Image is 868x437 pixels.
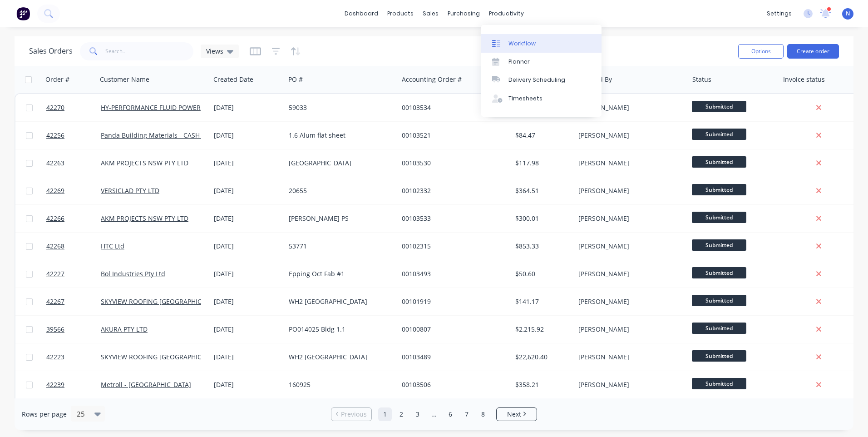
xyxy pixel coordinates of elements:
a: Page 1 is your current page [378,407,392,421]
a: Page 2 [395,407,408,421]
div: [PERSON_NAME] [578,159,679,168]
span: N [846,10,850,18]
div: [DATE] [214,325,281,334]
div: $358.21 [515,380,568,389]
span: Views [206,46,223,56]
a: Bol Industries Pty Ltd [101,269,165,278]
span: Submitted [692,212,746,223]
div: $300.01 [515,214,568,223]
a: Next page [497,410,537,419]
input: Search... [105,42,194,60]
a: 42227 [46,260,101,288]
div: 160925 [289,380,390,389]
div: PO014025 Bldg 1.1 [289,325,390,334]
div: productivity [484,7,528,20]
div: purchasing [443,7,484,20]
div: [DATE] [214,269,281,278]
a: 39566 [46,316,101,343]
a: Planner [481,53,602,71]
a: 42266 [46,205,101,232]
img: Factory [16,7,30,20]
div: 00103489 [402,353,503,362]
span: 42267 [46,297,64,306]
div: $853.33 [515,242,568,251]
span: Submitted [692,129,746,140]
a: Page 3 [411,407,424,421]
div: $141.17 [515,297,568,306]
div: $50.60 [515,269,568,278]
div: [PERSON_NAME] [578,242,679,251]
div: 00103530 [402,159,503,168]
div: 1.6 Alum flat sheet [289,131,390,140]
div: sales [418,7,443,20]
a: Page 7 [460,407,473,421]
span: Submitted [692,239,746,251]
div: 59033 [289,103,390,112]
div: 00101919 [402,297,503,306]
div: [DATE] [214,159,281,168]
a: Workflow [481,34,602,52]
div: 00103533 [402,214,503,223]
span: 39566 [46,325,64,334]
a: AKURA PTY LTD [101,325,148,333]
a: 42270 [46,94,101,121]
span: Submitted [692,101,746,112]
div: $84.47 [515,131,568,140]
div: 53771 [289,242,390,251]
div: [DATE] [214,131,281,140]
div: [DATE] [214,297,281,306]
a: dashboard [340,7,383,20]
h1: Sales Orders [29,47,73,55]
div: [PERSON_NAME] [578,297,679,306]
div: $117.98 [515,159,568,168]
div: $2,215.92 [515,325,568,334]
span: 42227 [46,269,64,278]
a: 42269 [46,177,101,204]
a: Page 6 [444,407,457,421]
div: WH2 [GEOGRAPHIC_DATA] [289,297,390,306]
div: [PERSON_NAME] [578,269,679,278]
span: 42266 [46,214,64,223]
span: 42269 [46,186,64,195]
a: 42268 [46,233,101,260]
div: Status [692,75,711,84]
div: 00102332 [402,186,503,195]
div: [PERSON_NAME] [578,131,679,140]
div: [PERSON_NAME] PS [289,214,390,223]
div: [DATE] [214,242,281,251]
a: HTC Ltd [101,242,124,250]
div: [DATE] [214,186,281,195]
div: [DATE] [214,214,281,223]
div: Order # [45,75,69,84]
button: Create order [787,44,839,59]
a: AKM PROJECTS NSW PTY LTD [101,159,188,167]
span: 42268 [46,242,64,251]
div: [GEOGRAPHIC_DATA] [289,159,390,168]
div: Workflow [508,40,536,48]
a: Page 8 [476,407,490,421]
a: SKYVIEW ROOFING [GEOGRAPHIC_DATA] P/L [101,297,233,306]
div: [PERSON_NAME] [578,353,679,362]
div: Planner [508,58,530,66]
span: 42223 [46,353,64,362]
a: Timesheets [481,89,602,108]
ul: Pagination [327,407,541,421]
a: 42267 [46,288,101,315]
div: [PERSON_NAME] [578,103,679,112]
div: [PERSON_NAME] [578,186,679,195]
div: 00102315 [402,242,503,251]
div: $364.51 [515,186,568,195]
div: $22,620.40 [515,353,568,362]
div: Created Date [213,75,253,84]
a: 42223 [46,343,101,371]
div: 00103534 [402,103,503,112]
span: 42270 [46,103,64,112]
div: [DATE] [214,103,281,112]
span: Submitted [692,267,746,278]
div: [PERSON_NAME] [578,214,679,223]
div: WH2 [GEOGRAPHIC_DATA] [289,353,390,362]
span: Previous [341,410,367,419]
span: Submitted [692,323,746,334]
span: Submitted [692,156,746,168]
div: 00103506 [402,380,503,389]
